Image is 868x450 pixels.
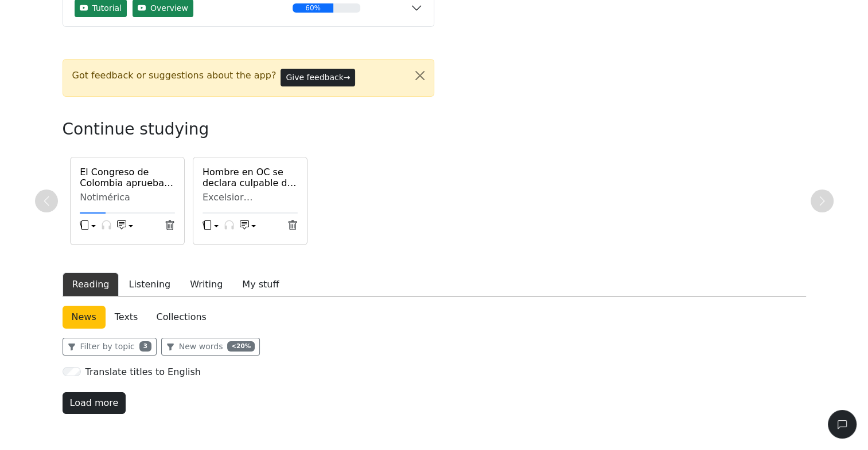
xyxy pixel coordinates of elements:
div: Notimérica [80,192,175,203]
a: Texts [106,306,147,329]
span: 3 [139,341,151,352]
h6: Translate titles to English [85,366,201,377]
a: El Congreso de Colombia aprueba el Presupuesto General de 2026, pero... [80,167,175,188]
div: Excelsior [US_STATE] [203,192,298,203]
button: My stuff [232,273,289,297]
button: Reading [63,273,119,297]
span: < 20 % [227,341,255,352]
span: Got feedback or suggestions about the app? [72,69,277,82]
button: Load more [63,392,126,414]
button: Listening [119,273,180,297]
div: 60% [293,3,333,13]
button: Filter by topic3 [63,338,157,356]
button: Give feedback→ [281,69,355,86]
button: Close alert [406,60,434,92]
h3: Continue studying [63,120,464,139]
button: New words<20% [161,338,260,356]
a: Hombre en OC se declara culpable de portar 'brass knuckels' tras amenaza a [DEMOGRAPHIC_DATA] [203,167,298,188]
span: Overview [150,2,188,14]
a: News [63,306,106,329]
button: Writing [180,273,232,297]
a: Collections [147,306,215,329]
span: Tutorial [92,2,122,14]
